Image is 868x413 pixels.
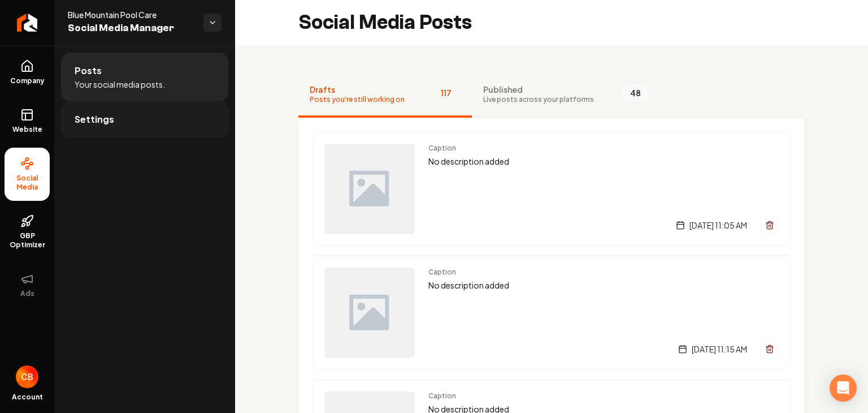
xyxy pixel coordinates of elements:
[472,72,661,118] button: PublishedLive posts across your platforms48
[313,255,791,370] a: Post previewCaptionNo description added[DATE] 11:15 AM
[61,101,228,137] a: Settings
[428,268,779,277] span: Caption
[692,343,747,355] span: [DATE] 11:15 AM
[75,79,165,90] span: Your social media posts.
[12,393,43,402] span: Account
[6,76,49,85] span: Company
[16,365,38,388] img: Cliff Burwell
[310,95,405,104] span: Posts you're still working on
[428,144,779,153] span: Caption
[5,50,50,94] a: Company
[689,220,747,231] span: [DATE] 11:05 AM
[17,14,38,32] img: Rebolt Logo
[68,20,194,36] span: Social Media Manager
[16,289,39,298] span: Ads
[428,155,779,168] p: No description added
[324,268,415,358] img: Post preview
[75,64,102,78] span: Posts
[432,84,461,102] span: 117
[310,84,405,95] span: Drafts
[830,375,857,402] div: Open Intercom Messenger
[428,392,779,401] span: Caption
[5,174,50,192] span: Social Media
[5,231,50,249] span: GBP Optimizer
[298,11,472,34] h2: Social Media Posts
[8,125,47,134] span: Website
[324,144,415,234] img: Post preview
[483,84,594,95] span: Published
[5,99,50,143] a: Website
[68,9,194,20] span: Blue Mountain Pool Care
[313,132,791,246] a: Post previewCaptionNo description added[DATE] 11:05 AM
[621,84,650,102] span: 48
[5,205,50,259] a: GBP Optimizer
[16,365,38,388] button: Open user button
[298,72,805,118] nav: Tabs
[5,263,50,307] button: Ads
[298,72,472,118] button: DraftsPosts you're still working on117
[483,95,594,104] span: Live posts across your platforms
[75,113,114,126] span: Settings
[428,279,779,292] p: No description added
